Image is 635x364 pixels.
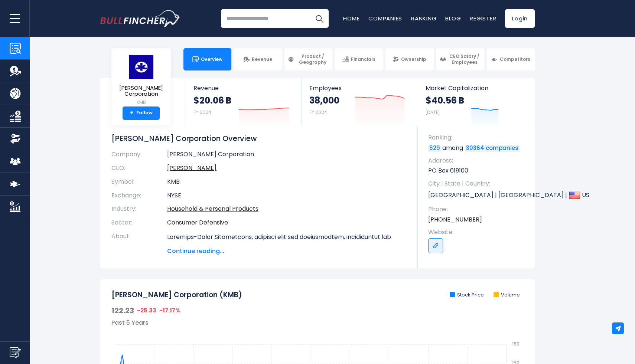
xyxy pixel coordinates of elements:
p: among [428,144,527,152]
th: About [111,230,167,256]
a: 529 [428,145,441,152]
small: FY 2024 [309,109,327,115]
a: Product / Geography [284,48,332,70]
a: Blog [445,14,461,22]
span: Employees [309,85,410,92]
span: 122.23 [111,306,134,315]
a: Register [470,14,496,22]
a: Login [505,9,535,28]
a: Companies [368,14,402,22]
h2: [PERSON_NAME] Corporation (KMB) [111,291,242,300]
td: [PERSON_NAME] Corporation [167,151,407,161]
p: PO Box 619100 [428,167,527,175]
strong: $40.56 B [426,95,464,106]
span: Website: [428,228,527,236]
h1: [PERSON_NAME] Corporation Overview [111,134,407,143]
a: Consumer Defensive [167,218,228,227]
span: CEO Salary / Employees [448,53,481,65]
span: -17.17% [159,307,180,314]
strong: $20.06 B [193,95,231,106]
li: Stock Price [450,292,484,298]
a: Competitors [487,48,535,70]
a: 30364 companies [465,145,520,152]
span: Financials [351,56,375,62]
span: [PERSON_NAME] Corporation [117,85,165,97]
a: Revenue [234,48,282,70]
th: Sector: [111,216,167,230]
strong: 38,000 [309,95,339,106]
span: Past 5 Years [111,318,149,327]
a: [PERSON_NAME] Corporation KMB [117,54,165,106]
small: [DATE] [426,109,440,115]
th: Symbol: [111,175,167,189]
small: FY 2024 [193,109,211,115]
th: Exchange: [111,189,167,203]
a: Home [343,14,359,22]
strong: + [130,110,134,117]
span: Product / Geography [296,53,329,65]
span: -25.33 [137,307,156,314]
a: Overview [183,48,231,70]
a: Financials [335,48,383,70]
a: Revenue $20.06 B FY 2024 [186,78,302,126]
th: Company: [111,151,167,161]
p: [GEOGRAPHIC_DATA] | [GEOGRAPHIC_DATA] | US [428,190,527,201]
a: Ranking [411,14,436,22]
td: KMB [167,175,407,189]
a: [PHONE_NUMBER] [428,216,482,224]
span: City | State | Country: [428,180,527,188]
a: CEO Salary / Employees [436,48,484,70]
span: Revenue [193,85,294,92]
th: CEO: [111,161,167,175]
img: Ownership [10,133,21,144]
a: Go to link [428,238,443,253]
span: Competitors [500,56,530,62]
span: Ranking: [428,134,527,142]
span: Revenue [252,56,272,62]
img: Bullfincher logo [100,10,180,27]
button: Search [310,9,329,28]
li: Volume [494,292,520,298]
a: Market Capitalization $40.56 B [DATE] [418,78,534,126]
a: Household & Personal Products [167,204,258,213]
small: KMB [117,99,165,106]
span: Overview [201,56,222,62]
span: Phone: [428,205,527,213]
a: ceo [167,164,216,172]
a: Go to homepage [100,10,180,27]
span: Market Capitalization [426,85,527,92]
th: Industry: [111,202,167,216]
text: 160 [512,341,520,347]
span: Ownership [401,56,426,62]
a: +Follow [123,106,160,120]
a: Ownership [385,48,433,70]
td: NYSE [167,189,407,203]
span: Continue reading... [167,247,407,256]
span: Address: [428,157,527,165]
a: Employees 38,000 FY 2024 [302,78,417,126]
